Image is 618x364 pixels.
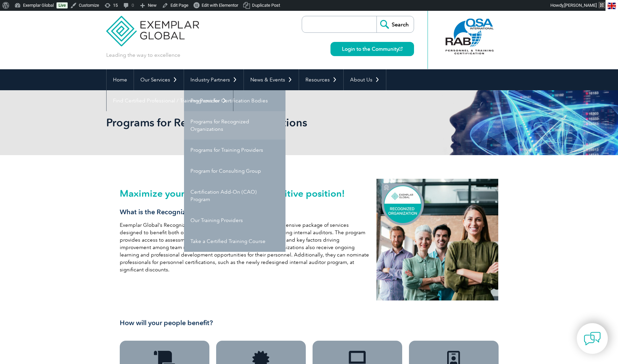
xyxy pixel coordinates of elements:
[184,181,285,210] a: Certification Add-On (CAO) Program
[330,42,414,56] a: Login to the Community
[202,3,238,8] span: Edit with Elementor
[184,210,285,231] a: Our Training Providers
[184,140,285,161] a: Programs for Training Providers
[584,330,601,347] img: contact-chat.png
[399,47,403,51] img: open_square.png
[608,3,616,9] img: en
[376,16,414,32] input: Search
[120,221,370,273] p: Exemplar Global’s Recognized Organization program offers a comprehensive package of services desi...
[344,69,386,90] a: About Us
[376,179,498,300] img: recognized organization
[564,3,597,8] span: [PERSON_NAME]
[134,69,184,90] a: Our Services
[244,69,299,90] a: News & Events
[106,6,199,46] img: Exemplar Global
[107,69,134,90] a: Home
[184,231,285,252] a: Take a Certified Training Course
[299,69,343,90] a: Resources
[184,69,244,90] a: Industry Partners
[120,208,370,216] h3: What is the Recognized Organization program?
[107,90,233,111] a: Find Certified Professional / Training Provider
[184,90,285,111] a: Programs for Certification Bodies
[106,117,390,128] h2: Programs for Recognized Organizations
[120,188,345,199] span: Maximize your organization’s competitive position!
[106,51,180,59] p: Leading the way to excellence
[56,2,68,8] a: Live
[184,161,285,181] a: Program for Consulting Group
[184,111,285,140] a: Programs for Recognized Organizations
[120,319,213,327] span: How will your people benefit?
